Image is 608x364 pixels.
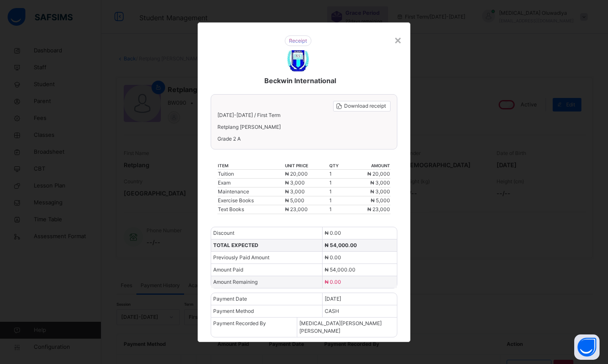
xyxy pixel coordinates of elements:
span: Payment Date [213,296,247,302]
div: Exercise Books [218,197,284,204]
span: Beckwin International [264,76,336,86]
span: ₦ 54,000.00 [325,266,356,273]
img: receipt.26f346b57495a98c98ef9b0bc63aa4d8.svg [285,35,312,46]
span: Grade 2 A [217,135,391,143]
th: unit price [285,162,328,170]
span: Previously Paid Amount [213,254,269,261]
span: ₦ 54,000.00 [325,242,357,248]
span: ₦ 0.00 [325,254,341,261]
div: × [394,31,402,49]
span: Amount Paid [213,266,243,273]
span: CASH [325,308,339,314]
td: 1 [329,187,347,196]
th: qty [329,162,347,170]
td: 1 [329,178,347,187]
td: 1 [329,169,347,178]
div: Tuition [218,170,284,178]
span: ₦ 5,000 [285,197,304,204]
span: Download receipt [344,102,386,110]
button: Open asap [574,334,600,360]
span: ₦ 3,000 [285,179,305,186]
span: ₦ 5,000 [371,197,390,204]
span: ₦ 0.00 [325,279,341,285]
span: [MEDICAL_DATA][PERSON_NAME] [PERSON_NAME] [299,320,382,334]
span: ₦ 23,000 [367,206,390,212]
th: amount [347,162,390,170]
span: Retplang [PERSON_NAME] [217,123,391,131]
span: ₦ 23,000 [285,206,308,212]
td: 1 [329,205,347,214]
span: Discount [213,230,234,236]
span: Payment Method [213,308,254,314]
div: Text Books [218,206,284,213]
span: [DATE] [325,296,341,302]
div: Maintenance [218,188,284,196]
div: Exam [218,179,284,187]
span: ₦ 0.00 [325,230,341,236]
span: Amount Remaining [213,279,258,285]
td: 1 [329,196,347,205]
span: ₦ 20,000 [285,171,308,177]
span: Payment Recorded By [213,320,266,326]
span: [DATE]-[DATE] / First Term [217,112,280,118]
span: ₦ 3,000 [285,188,305,195]
span: ₦ 3,000 [370,179,390,186]
span: TOTAL EXPECTED [213,242,258,248]
span: ₦ 3,000 [370,188,390,195]
img: Beckwin International [288,50,309,71]
span: ₦ 20,000 [367,171,390,177]
th: item [217,162,285,170]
